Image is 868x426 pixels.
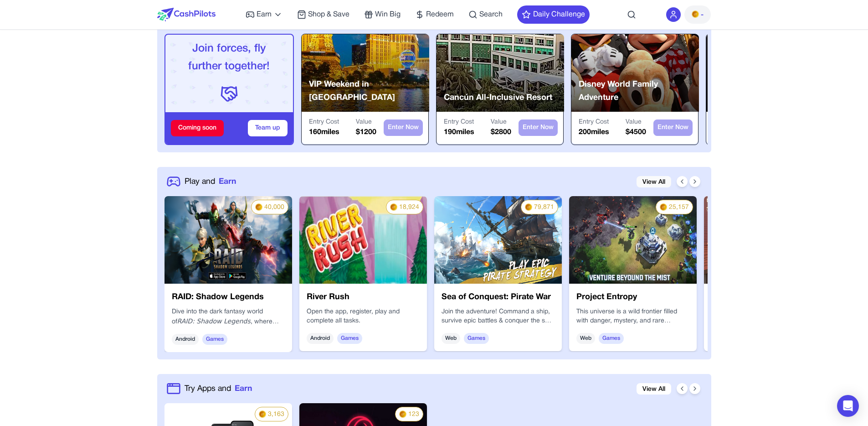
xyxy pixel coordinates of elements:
p: $ 1200 [356,127,376,138]
p: 200 miles [579,127,609,138]
a: Shop & Save [297,9,349,20]
img: PMs [390,203,397,211]
p: Dive into the dark fantasy world of , where every decision shapes your legendary journey. [172,307,285,327]
p: Disney World Family Adventure [579,78,699,105]
img: PMs [692,10,699,18]
span: Web [442,333,460,344]
a: Earn [246,9,282,20]
p: Join the adventure! Command a ship, survive epic battles & conquer the sea in this RPG strategy g... [442,307,555,326]
p: 160 miles [309,127,339,138]
p: Value [356,118,376,127]
span: Play and [185,176,215,187]
span: Earn [219,176,236,187]
p: $ 2800 [491,127,511,138]
span: 18,924 [399,203,419,212]
img: PMs [255,203,262,211]
a: Redeem [415,9,454,20]
p: Entry Cost [309,118,339,127]
img: PMs [660,203,667,211]
img: 46a43527-fab0-49c9-8ed1-17a9e39951a8.jpeg [704,196,832,284]
span: Games [202,334,227,345]
img: 1e684bf2-8f9d-4108-9317-d9ed0cf0d127.webp [569,196,697,284]
p: Value [491,118,511,127]
span: Android [172,334,199,345]
span: Shop & Save [308,9,349,20]
img: nRLw6yM7nDBu.webp [164,196,292,284]
span: Games [337,333,362,344]
img: 75fe42d1-c1a6-4a8c-8630-7b3dc285bdf3.jpg [434,196,562,284]
span: Search [479,9,503,20]
button: Enter Now [384,119,423,136]
p: 190 miles [444,127,474,138]
button: Daily Challenge [517,5,590,24]
p: Cancún All-Inclusive Resort [444,91,552,104]
div: Open the app, register, play and complete all tasks. [307,307,420,326]
span: Android [307,333,334,344]
p: Entry Cost [579,118,609,127]
p: Entry Cost [444,118,474,127]
span: Games [464,333,489,344]
img: PMs [399,410,406,418]
img: cd3c5e61-d88c-4c75-8e93-19b3db76cddd.webp [299,196,427,284]
span: 3,163 [268,410,284,419]
p: This universe is a wild frontier filled with danger, mystery, and rare resources critical to huma... [576,307,689,326]
span: Redeem [426,9,454,20]
a: View All [637,176,671,187]
a: Search [468,9,503,20]
h3: Sea of Conquest: Pirate War [442,291,555,304]
a: Win Big [364,9,401,20]
p: Value [626,118,646,127]
div: Open Intercom Messenger [837,395,859,417]
span: 40,000 [264,203,284,212]
p: $ 4500 [626,127,646,138]
button: Team up [248,120,288,136]
img: PMs [525,203,532,211]
a: Try Apps andEarn [185,383,252,395]
span: 79,871 [534,203,554,212]
span: 123 [408,410,419,419]
span: Games [599,333,624,344]
span: 25,157 [669,203,689,212]
a: View All [637,383,671,395]
img: PMs [259,410,266,418]
span: - [701,10,704,21]
em: RAID: Shadow Legends [177,317,251,325]
img: CashPilots Logo [157,8,216,21]
a: Play andEarn [185,176,236,187]
h3: RAID: Shadow Legends [172,291,285,304]
button: PMs- [684,5,711,24]
span: Earn [257,9,272,20]
h3: Project Entropy [576,291,689,304]
p: Join forces, fly further together! [173,40,286,76]
button: Enter Now [653,119,693,136]
span: Try Apps and [185,383,231,395]
div: Coming soon [171,120,224,136]
h3: River Rush [307,291,420,304]
span: Web [576,333,595,344]
span: Win Big [375,9,401,20]
p: VIP Weekend in [GEOGRAPHIC_DATA] [309,78,429,105]
span: Earn [235,383,252,395]
button: Enter Now [519,119,558,136]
